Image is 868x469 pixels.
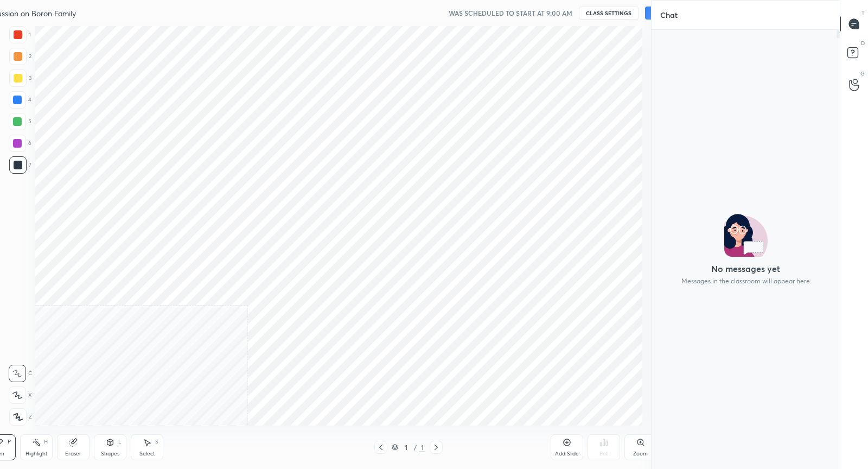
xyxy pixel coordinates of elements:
div: L [118,439,122,445]
div: 4 [9,91,31,109]
div: 7 [9,156,31,174]
button: START CLASS [645,7,694,20]
h5: WAS SCHEDULED TO START AT 9:00 AM [449,8,572,18]
div: 5 [9,113,31,130]
div: 2 [9,48,31,65]
div: Eraser [65,451,81,457]
p: Chat [652,1,686,29]
div: 6 [9,135,31,152]
div: Add Slide [555,451,579,457]
div: X [9,386,32,404]
div: 1 [419,442,425,452]
div: H [44,439,48,445]
div: 1 [9,26,31,43]
div: Select [139,451,155,457]
div: 3 [9,69,31,87]
div: C [9,365,32,382]
button: CLASS SETTINGS [579,7,639,20]
div: / [413,444,417,451]
div: Z [9,408,32,426]
div: 1 [400,444,411,451]
div: Highlight [25,451,48,457]
p: T [861,9,865,17]
p: G [860,69,865,78]
p: D [861,39,865,47]
div: S [155,439,158,445]
div: P [8,439,11,445]
div: Shapes [101,451,119,457]
div: Zoom [633,451,648,457]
